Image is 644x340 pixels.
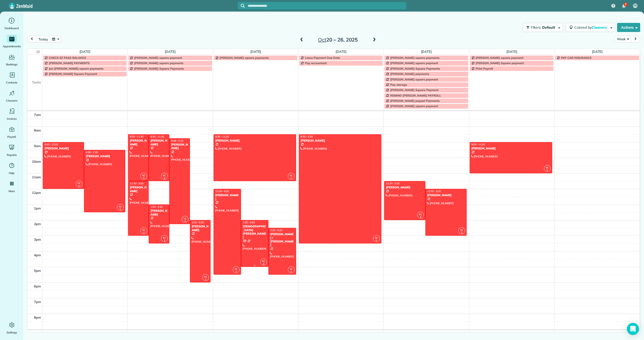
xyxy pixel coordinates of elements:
small: 1 [459,230,465,235]
span: 11:30 - 2:00 [386,182,399,185]
span: FC [142,174,145,177]
a: Cleaners [2,89,21,103]
span: [PERSON_NAME] square payment [476,56,524,60]
span: 3pm [34,237,41,241]
h2: 20 – 26, 2025 [306,37,369,42]
span: Bookings [6,62,18,67]
span: Settings [7,330,17,335]
a: [DATE] [592,50,603,54]
span: [PERSON_NAME] Square Payments [390,67,440,70]
span: FC [546,166,549,169]
span: FC [204,275,207,278]
span: 7pm [34,300,41,304]
span: 6pm [34,284,41,288]
span: [PERSON_NAME] square payments [220,56,269,60]
span: 9:00 - 11:00 [471,143,485,146]
span: Filters: [531,25,541,30]
button: Week [615,36,631,42]
span: FC [375,236,378,239]
small: 1 [288,269,294,274]
button: next [631,36,640,42]
svg: Focus search [241,4,245,8]
span: Colored by [574,25,609,30]
a: Appointments [2,35,21,49]
div: [PERSON_NAME] [427,193,465,197]
span: 9am [34,144,41,148]
button: prev [27,36,37,42]
small: 1 [117,207,124,212]
a: [DATE] [421,50,432,54]
span: 8pm [34,315,41,319]
small: 1 [544,168,550,173]
span: Cleaners [592,25,608,30]
button: today [36,36,50,42]
span: [PERSON_NAME] paypal Payments [390,99,439,103]
button: Focus search [238,4,245,8]
span: 10am [32,159,41,163]
span: Jun [PERSON_NAME] square payments [49,67,103,70]
span: 2:00 - 5:00 [243,221,255,224]
span: Cleaners [6,98,17,103]
span: FC [163,236,166,239]
div: [PERSON_NAME] [191,225,209,232]
small: 1 [161,238,168,243]
small: 1 [141,230,147,235]
span: CHECK EZ PASS BALANCE [49,56,86,60]
span: Payroll [7,134,16,139]
span: REMIND [PERSON_NAME] PAYROLL [390,94,441,97]
small: 1 [161,176,168,181]
div: Open Intercom Messenger [627,323,639,335]
span: Invoices [7,116,17,121]
span: 8:30 - 11:30 [150,135,164,138]
span: FC [290,174,293,177]
div: [PERSON_NAME] [150,209,168,216]
span: 1:00 - 3:30 [150,205,163,208]
span: FC [460,229,463,231]
span: 12pm [32,191,41,195]
span: [PERSON_NAME] square payments [134,61,183,65]
a: Filters: Default [520,23,563,32]
span: 8:30 - 11:30 [130,135,143,138]
span: Lexus Payment Due Date [305,56,340,60]
span: [PERSON_NAME] square payment [390,61,438,65]
div: [PERSON_NAME] [471,147,551,150]
span: [PERSON_NAME] square payment [390,77,438,81]
a: [DATE] [506,50,517,54]
span: Default [542,25,555,30]
span: FC [235,268,237,270]
div: [PERSON_NAME] [215,193,239,201]
span: 9:30 - 1:30 [86,151,98,154]
span: 4pm [34,253,41,257]
a: Bookings [2,53,21,67]
div: [PERSON_NAME] / [PERSON_NAME] [270,232,294,247]
div: [PERSON_NAME] [386,186,424,189]
span: FC [119,205,122,208]
a: Help [2,161,21,176]
span: FC [184,217,186,220]
span: Dashboard [5,26,19,31]
span: [PERSON_NAME] square payments [390,56,439,60]
span: Pay storage [390,83,407,87]
span: 11am [32,175,41,179]
span: 2:00 - 6:00 [192,221,204,224]
div: [PERSON_NAME] [171,143,188,150]
small: 1 [182,219,188,223]
div: [PERSON_NAME] [44,147,83,150]
div: [DEMOGRAPHIC_DATA][PERSON_NAME] [243,225,267,239]
a: Payroll [2,125,21,139]
div: [PERSON_NAME] [86,154,124,158]
div: [PERSON_NAME] [215,139,295,142]
small: 1 [141,176,147,181]
span: Contacts [6,80,17,85]
div: [PERSON_NAME] [130,186,147,193]
span: [PERSON_NAME] PAYMENTS [49,61,90,65]
span: 9:00 - 12:00 [45,143,58,146]
span: More [9,189,15,194]
span: 12:00 - 5:30 [215,190,229,193]
button: Filters: Default [522,23,563,32]
a: [DATE] [250,50,261,54]
span: Oct [318,36,326,43]
a: [DATE] [336,50,346,54]
small: 1 [233,269,239,274]
span: FC [78,182,80,185]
